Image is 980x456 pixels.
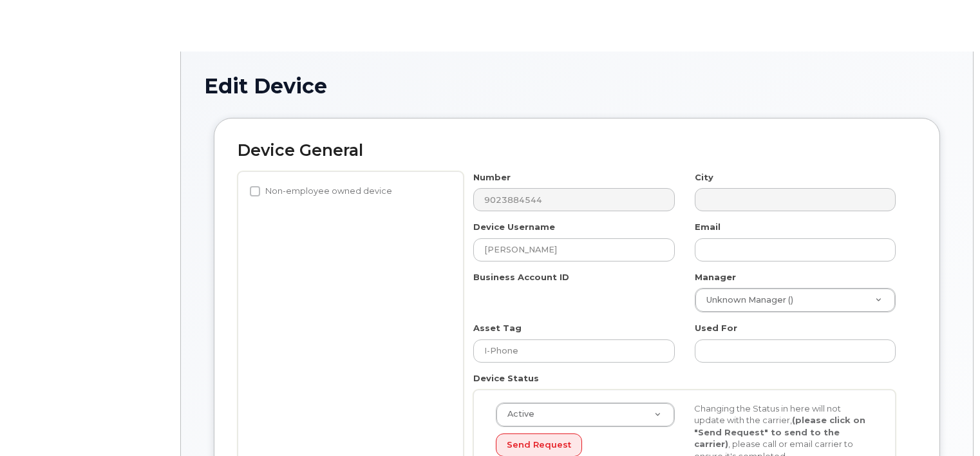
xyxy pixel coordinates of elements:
[695,289,895,312] a: Unknown Manager ()
[699,294,793,306] span: Unknown Manager ()
[695,322,737,334] label: Used For
[695,271,736,283] label: Manager
[473,322,522,334] label: Asset Tag
[250,186,260,196] input: Non-employee owned device
[238,142,916,160] h2: Device General
[500,408,534,420] span: Active
[695,171,713,184] label: City
[695,221,721,233] label: Email
[204,75,950,97] h1: Edit Device
[694,415,865,449] strong: (please click on "Send Request" to send to the carrier)
[473,372,539,385] label: Device Status
[496,403,674,426] a: Active
[250,184,392,199] label: Non-employee owned device
[473,271,569,283] label: Business Account ID
[473,171,511,184] label: Number
[473,221,555,233] label: Device Username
